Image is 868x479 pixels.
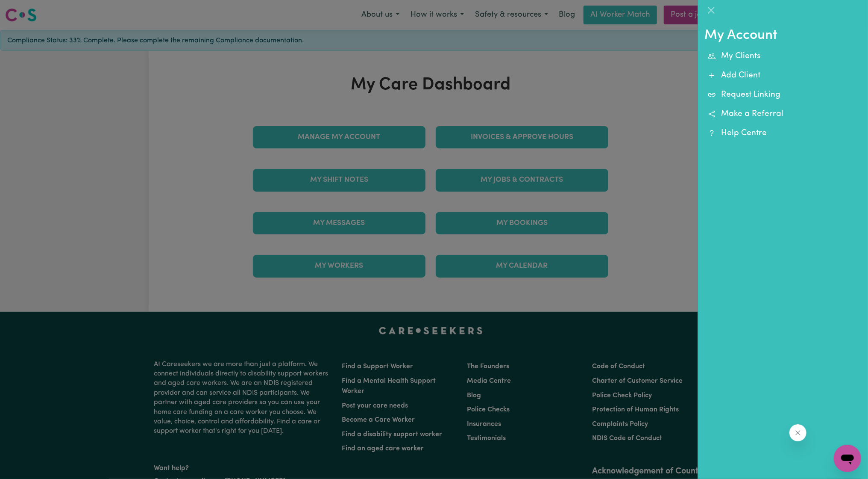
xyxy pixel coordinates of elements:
[704,66,861,86] a: Add Client
[704,124,861,143] a: Help Centre
[834,445,861,472] iframe: Button to launch messaging window
[704,47,861,66] a: My Clients
[704,86,861,105] a: Request Linking
[704,3,718,17] button: Close
[789,424,806,441] iframe: Close message
[704,27,861,44] h2: My Account
[704,105,861,124] a: Make a Referral
[5,6,52,13] span: Need any help?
